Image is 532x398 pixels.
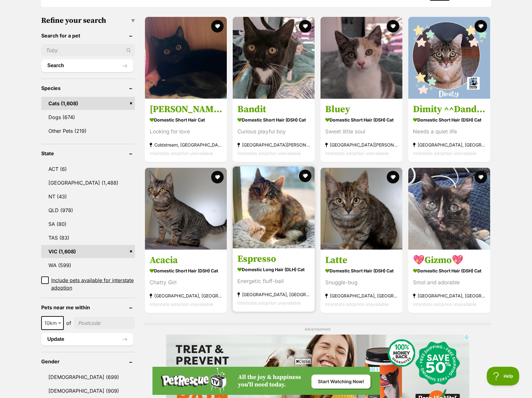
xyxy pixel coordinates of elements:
[321,17,402,99] img: Bluey - Domestic Short Hair (DSH) Cat
[41,204,135,217] a: QLD (978)
[41,124,135,137] a: Other Pets (219)
[41,316,64,330] span: 10km
[299,170,311,182] button: favourite
[387,171,399,183] button: favourite
[237,115,310,124] strong: Domestic Short Hair (DSH) Cat
[237,103,310,115] h3: Bandit
[387,20,399,32] button: favourite
[237,300,301,306] span: Interstate adoption unavailable
[41,85,135,91] header: Species
[150,127,222,136] div: Looking for love
[237,277,310,286] div: Energetic fluff-ball
[41,176,135,189] a: [GEOGRAPHIC_DATA] (1,488)
[66,319,71,327] span: of
[41,44,135,56] input: Toby
[321,250,402,313] a: Latte Domestic Short Hair (DSH) Cat Snuggle-bug [GEOGRAPHIC_DATA], [GEOGRAPHIC_DATA] Interstate a...
[233,248,315,312] a: Espresso Domestic Long Hair (DLH) Cat Energetic fluff-ball [GEOGRAPHIC_DATA], [GEOGRAPHIC_DATA] I...
[325,140,398,149] strong: [GEOGRAPHIC_DATA][PERSON_NAME][GEOGRAPHIC_DATA]
[325,115,398,124] strong: Domestic Short Hair (DSH) Cat
[237,150,301,156] span: Interstate adoption unavailable
[408,17,490,99] img: Dimity ^^Dandy Cat Rescue^^ - Domestic Short Hair (DSH) Cat
[41,97,135,110] a: Cats (1,608)
[74,317,135,329] input: postcode
[41,384,135,397] a: [DEMOGRAPHIC_DATA] (909)
[41,231,135,244] a: TAS (83)
[41,162,135,176] a: ACT (6)
[145,250,227,313] a: Acacia Domestic Short Hair (DSH) Cat Chatty Girl [GEOGRAPHIC_DATA], [GEOGRAPHIC_DATA] Interstate ...
[413,103,485,115] h3: Dimity ^^Dandy Cat Rescue^^
[325,254,398,266] h3: Latte
[41,59,133,72] button: Search
[325,278,398,287] div: Snuggle-bug
[413,254,485,266] h3: 💖Gizmo💖
[150,301,213,307] span: Interstate adoption unavailable
[233,98,315,162] a: Bandit Domestic Short Hair (DSH) Cat Curious playful boy [GEOGRAPHIC_DATA][PERSON_NAME][GEOGRAPHI...
[41,359,135,364] header: Gender
[41,111,135,124] a: Dogs (674)
[152,367,380,395] iframe: Advertisement
[150,291,222,300] strong: [GEOGRAPHIC_DATA], [GEOGRAPHIC_DATA]
[41,259,135,272] a: WA (599)
[325,266,398,275] strong: Domestic Short Hair (DSH) Cat
[237,127,310,136] div: Curious playful boy
[41,305,135,310] header: Pets near me within
[41,276,135,291] a: Include pets available for interstate adoption
[413,127,485,136] div: Needs a quiet life
[325,301,389,307] span: Interstate adoption unavailable
[233,17,315,99] img: Bandit - Domestic Short Hair (DSH) Cat
[150,254,222,266] h3: Acacia
[413,291,485,300] strong: [GEOGRAPHIC_DATA], [GEOGRAPHIC_DATA]
[41,245,135,258] a: VIC (1,608)
[145,168,227,250] img: Acacia - Domestic Short Hair (DSH) Cat
[233,167,315,248] img: Espresso - Domestic Long Hair (DLH) Cat
[41,151,135,156] header: State
[41,190,135,203] a: NT (43)
[408,168,490,250] img: 💖Gizmo💖 - Domestic Short Hair (DSH) Cat
[325,127,398,136] div: Sweet little soul
[325,150,389,156] span: Interstate adoption unavailable
[413,140,485,149] strong: [GEOGRAPHIC_DATA], [GEOGRAPHIC_DATA]
[42,319,63,327] span: 10km
[150,278,222,287] div: Chatty Girl
[41,371,135,384] a: [DEMOGRAPHIC_DATA] (699)
[299,20,311,32] button: favourite
[150,140,222,149] strong: Coldstream, [GEOGRAPHIC_DATA]
[150,115,222,124] strong: Domestic Short Hair Cat
[145,98,227,162] a: [PERSON_NAME] Domestic Short Hair Cat Looking for love Coldstream, [GEOGRAPHIC_DATA] Interstate a...
[145,17,227,99] img: Sabrina - Domestic Short Hair Cat
[211,20,224,32] button: favourite
[413,150,476,156] span: Interstate adoption unavailable
[237,253,310,265] h3: Espresso
[413,301,476,307] span: Interstate adoption unavailable
[295,358,311,364] span: Close
[408,98,490,162] a: Dimity ^^Dandy Cat Rescue^^ Domestic Short Hair (DSH) Cat Needs a quiet life [GEOGRAPHIC_DATA], [...
[408,250,490,313] a: 💖Gizmo💖 Domestic Short Hair (DSH) Cat Smol and adorable [GEOGRAPHIC_DATA], [GEOGRAPHIC_DATA] Inte...
[321,98,402,162] a: Bluey Domestic Short Hair (DSH) Cat Sweet little soul [GEOGRAPHIC_DATA][PERSON_NAME][GEOGRAPHIC_D...
[41,33,135,38] header: Search for a pet
[487,367,520,386] iframe: Help Scout Beacon - Open
[41,333,133,346] button: Update
[475,171,487,183] button: favourite
[41,16,135,25] h3: Refine your search
[150,150,213,156] span: Interstate adoption unavailable
[237,140,310,149] strong: [GEOGRAPHIC_DATA][PERSON_NAME][GEOGRAPHIC_DATA]
[237,265,310,274] strong: Domestic Long Hair (DLH) Cat
[413,278,485,287] div: Smol and adorable
[321,168,402,250] img: Latte - Domestic Short Hair (DSH) Cat
[413,115,485,124] strong: Domestic Short Hair (DSH) Cat
[413,266,485,275] strong: Domestic Short Hair (DSH) Cat
[475,20,487,32] button: favourite
[41,217,135,231] a: SA (80)
[51,276,135,291] span: Include pets available for interstate adoption
[211,171,224,183] button: favourite
[237,290,310,299] strong: [GEOGRAPHIC_DATA], [GEOGRAPHIC_DATA]
[325,103,398,115] h3: Bluey
[150,103,222,115] h3: [PERSON_NAME]
[150,266,222,275] strong: Domestic Short Hair (DSH) Cat
[325,291,398,300] strong: [GEOGRAPHIC_DATA], [GEOGRAPHIC_DATA]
